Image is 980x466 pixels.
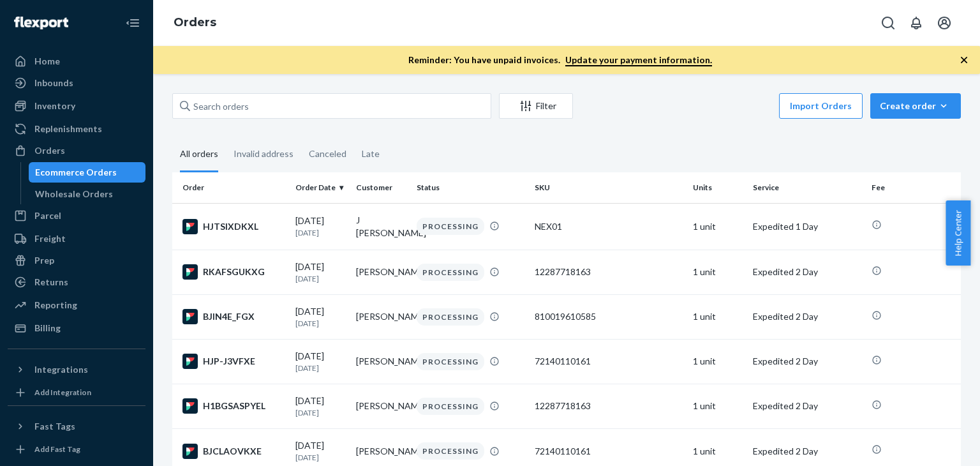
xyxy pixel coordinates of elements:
input: Search orders [172,93,491,119]
p: Expedited 1 Day [753,220,861,233]
td: 1 unit [688,203,748,250]
div: Add Integration [34,387,91,398]
a: Inventory [8,96,145,116]
a: Returns [8,272,145,292]
div: PROCESSING [417,308,484,326]
a: Inbounds [8,73,145,93]
div: [DATE] [295,305,346,329]
p: [DATE] [295,318,346,329]
div: 72140110161 [535,355,682,368]
div: Replenishments [34,123,102,135]
p: [DATE] [295,227,346,238]
p: [DATE] [295,452,346,463]
button: Help Center [946,200,970,266]
div: Parcel [34,209,61,222]
div: [DATE] [295,395,346,418]
a: Prep [8,250,145,271]
div: All orders [180,137,218,172]
th: Order [172,172,290,203]
button: Open notifications [903,10,929,36]
p: Expedited 2 Day [753,400,861,412]
div: Orders [34,144,65,157]
td: 1 unit [688,339,748,384]
div: HJP-J3VFXE [182,354,285,369]
button: Import Orders [779,93,863,119]
p: Expedited 2 Day [753,445,861,458]
div: PROCESSING [417,218,484,235]
div: H1BGSASPYEL [182,398,285,414]
a: Update your payment information. [565,54,712,66]
td: [PERSON_NAME] [351,384,412,428]
th: Service [748,172,866,203]
a: Wholesale Orders [29,184,146,204]
div: Late [362,137,380,170]
a: Freight [8,229,145,249]
p: Expedited 2 Day [753,310,861,323]
div: BJIN4E_FGX [182,309,285,324]
div: Customer [356,182,406,193]
div: Filter [500,100,572,112]
th: Units [688,172,748,203]
div: Returns [34,276,68,289]
a: Home [8,51,145,71]
div: BJCLAOVKXE [182,444,285,459]
div: Add Fast Tag [34,444,80,455]
div: PROCESSING [417,398,484,415]
div: Freight [34,232,66,245]
th: Status [412,172,530,203]
div: 810019610585 [535,310,682,323]
button: Open Search Box [875,10,901,36]
th: SKU [530,172,687,203]
td: [PERSON_NAME] [351,294,412,339]
button: Close Navigation [120,10,145,36]
div: RKAFSGUKXG [182,264,285,280]
th: Order Date [290,172,351,203]
div: Prep [34,254,54,267]
img: Flexport logo [14,17,68,29]
td: [PERSON_NAME] [351,339,412,384]
button: Integrations [8,359,145,380]
a: Orders [8,140,145,161]
div: Canceled [309,137,346,170]
th: Fee [866,172,961,203]
p: Expedited 2 Day [753,355,861,368]
td: [PERSON_NAME] [351,250,412,294]
div: PROCESSING [417,353,484,370]
button: Filter [499,93,573,119]
div: [DATE] [295,214,346,238]
td: 1 unit [688,384,748,428]
ol: breadcrumbs [163,4,226,41]
a: Parcel [8,206,145,226]
div: Inventory [34,100,75,112]
div: Billing [34,322,61,334]
a: Billing [8,318,145,338]
div: Invalid address [234,137,293,170]
div: Fast Tags [34,420,75,433]
div: 72140110161 [535,445,682,458]
div: Create order [880,100,951,112]
div: [DATE] [295,260,346,284]
a: Orders [174,15,216,29]
div: PROCESSING [417,264,484,281]
div: Reporting [34,299,77,312]
div: Integrations [34,363,88,376]
p: [DATE] [295,273,346,284]
td: 1 unit [688,250,748,294]
p: [DATE] [295,363,346,373]
div: NEX01 [535,220,682,233]
td: J [PERSON_NAME] [351,203,412,250]
a: Ecommerce Orders [29,162,146,183]
div: 12287718163 [535,400,682,412]
div: [DATE] [295,350,346,373]
a: Replenishments [8,119,145,139]
td: 1 unit [688,294,748,339]
a: Reporting [8,295,145,315]
p: Expedited 2 Day [753,266,861,278]
div: Inbounds [34,77,73,89]
button: Fast Tags [8,416,145,437]
p: [DATE] [295,407,346,418]
div: Home [34,55,60,68]
div: Wholesale Orders [35,188,113,200]
div: [DATE] [295,439,346,463]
